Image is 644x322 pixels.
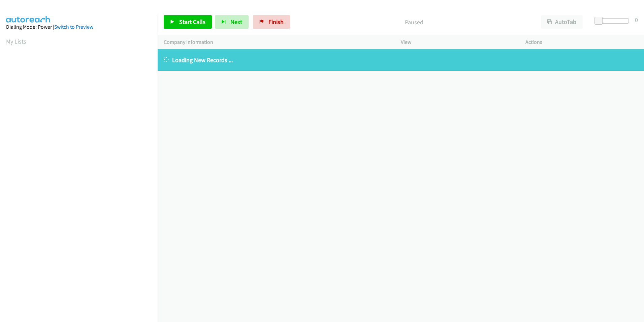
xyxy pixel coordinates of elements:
span: Finish [268,18,284,26]
p: Paused [299,18,529,27]
span: Next [230,18,242,26]
p: Actions [525,38,638,46]
div: Delay between calls (in seconds) [598,18,629,24]
p: Loading New Records ... [164,55,638,64]
p: Company Information [164,38,389,46]
a: Start Calls [164,15,212,29]
span: Start Calls [179,18,205,26]
p: View [401,38,513,46]
a: My Lists [6,37,26,45]
div: Dialing Mode: Power | [6,23,152,31]
a: Finish [253,15,290,29]
button: Next [215,15,249,29]
a: Switch to Preview [54,24,93,30]
div: 0 [635,15,638,24]
button: AutoTab [541,15,583,29]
